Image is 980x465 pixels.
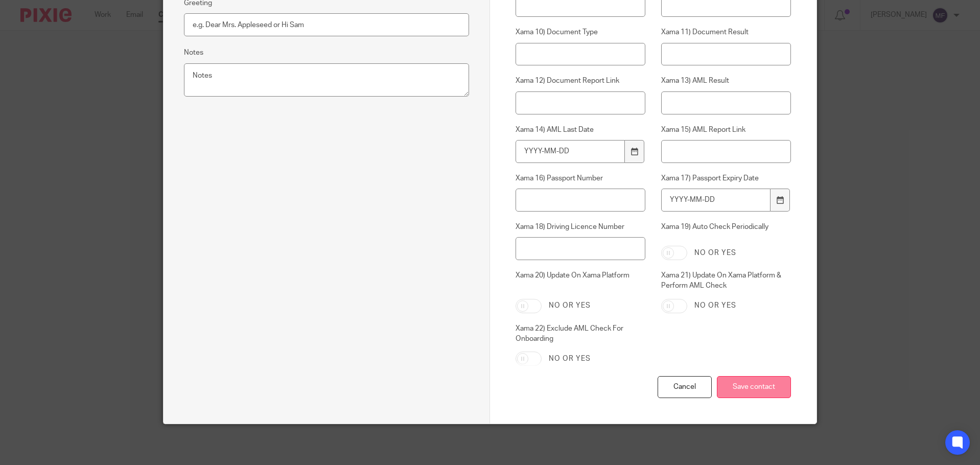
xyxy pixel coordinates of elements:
input: YYYY-MM-DD [516,140,625,163]
label: Xama 15) AML Report Link [661,125,791,135]
label: Xama 21) Update On Xama Platform & Perform AML Check [661,270,791,291]
label: Xama 17) Passport Expiry Date [661,173,791,183]
label: Xama 19) Auto Check Periodically [661,222,791,238]
label: Xama 13) AML Result [661,76,791,86]
label: Xama 18) Driving Licence Number [516,222,645,232]
label: No or yes [694,300,736,311]
input: YYYY-MM-DD [661,189,771,212]
label: Notes [184,48,203,58]
input: e.g. Dear Mrs. Appleseed or Hi Sam [184,13,469,36]
div: Cancel [658,376,712,398]
label: No or yes [549,354,591,364]
label: No or yes [549,300,591,311]
label: Xama 16) Passport Number [516,173,645,183]
label: Xama 11) Document Result [661,27,791,37]
label: Xama 20) Update On Xama Platform [516,270,645,291]
label: No or yes [694,248,736,258]
label: Xama 14) AML Last Date [516,125,645,135]
label: Xama 12) Document Report Link [516,76,645,86]
input: Save contact [717,376,791,398]
label: Xama 10) Document Type [516,27,645,37]
label: Xama 22) Exclude AML Check For Onboarding [516,323,645,344]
